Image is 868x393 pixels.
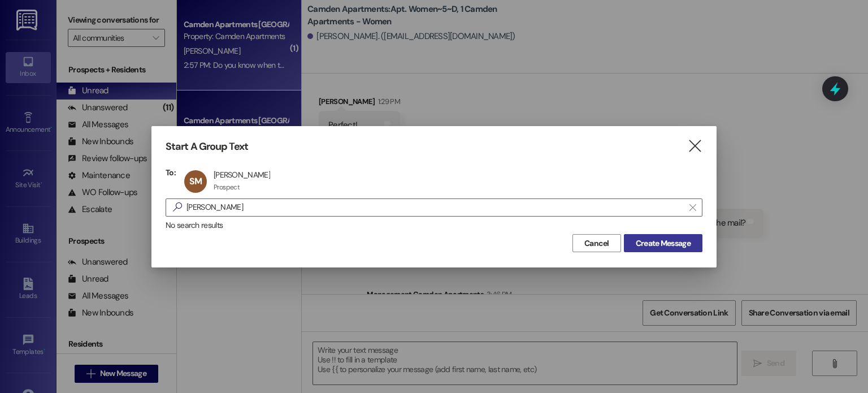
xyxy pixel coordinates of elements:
[166,219,702,231] div: No search results
[166,167,176,178] h3: To:
[624,234,702,252] button: Create Message
[584,237,609,249] span: Cancel
[189,175,202,187] span: SM
[684,199,702,216] button: Clear text
[168,201,186,213] i: 
[186,200,684,215] input: Search for any contact or apartment
[166,140,248,153] h3: Start A Group Text
[214,183,240,192] div: Prospect
[687,140,702,152] i: 
[636,237,691,249] span: Create Message
[689,203,696,212] i: 
[214,170,270,180] div: [PERSON_NAME]
[572,234,621,252] button: Cancel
